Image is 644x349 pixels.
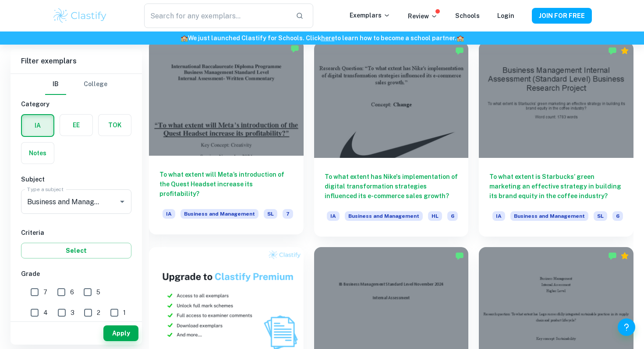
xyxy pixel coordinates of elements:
span: HL [428,211,442,221]
a: To what extent will Meta’s introduction of the Quest Headset increase its profitability?IABusines... [149,42,304,236]
div: Filter type choice [45,74,107,95]
a: To what extent is Starbucks’ green marketing an effective strategy in building its brand equity i... [479,42,633,236]
span: IA [327,211,340,221]
img: Marked [455,251,464,260]
h6: Filter exemplars [11,49,142,73]
button: IB [45,74,66,95]
span: SL [264,209,277,219]
label: Type a subject [27,185,64,193]
span: 6 [70,287,74,297]
img: Marked [290,44,299,53]
img: Marked [455,46,464,55]
a: Schools [455,12,480,19]
button: IA [22,115,53,136]
img: Clastify logo [52,7,108,24]
div: Premium [620,46,629,55]
button: Help and Feedback [618,318,635,336]
button: College [84,74,107,95]
span: 1 [123,308,126,318]
a: Login [497,12,514,19]
h6: Grade [21,269,131,279]
h6: We just launched Clastify for Schools. Click to learn how to become a school partner. [2,33,642,43]
span: IA [492,211,505,221]
span: 🏫 [180,35,188,42]
button: Select [21,243,131,258]
span: IA [163,209,175,219]
h6: Category [21,99,131,109]
span: Business and Management [345,211,423,221]
span: 3 [71,308,74,318]
button: Notes [21,143,54,164]
span: 7 [283,209,293,219]
h6: To what extent will Meta’s introduction of the Quest Headset increase its profitability? [159,170,293,199]
h6: To what extent has Nike's implementation of digital transformation strategies influenced its e-co... [325,172,458,201]
h6: To what extent is Starbucks’ green marketing an effective strategy in building its brand equity i... [489,172,623,201]
a: To what extent has Nike's implementation of digital transformation strategies influenced its e-co... [314,42,469,236]
h6: Subject [21,174,131,184]
span: Business and Management [510,211,588,221]
button: JOIN FOR FREE [532,8,592,24]
button: EE [60,115,92,136]
span: 5 [96,287,100,297]
div: Premium [620,251,629,260]
a: here [321,35,335,42]
button: Apply [103,325,138,341]
span: 4 [43,308,48,318]
span: 2 [97,308,100,318]
p: Review [408,11,438,21]
span: 7 [43,287,47,297]
span: 6 [612,211,623,221]
span: Business and Management [180,209,258,219]
input: Search for any exemplars... [144,3,289,28]
span: 🏫 [456,35,464,42]
h6: Criteria [21,228,131,237]
p: Exemplars [350,10,390,20]
img: Marked [608,251,617,260]
span: 6 [447,211,458,221]
img: Marked [608,46,617,55]
button: TOK [99,115,131,136]
button: Open [116,195,128,208]
span: SL [594,211,607,221]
